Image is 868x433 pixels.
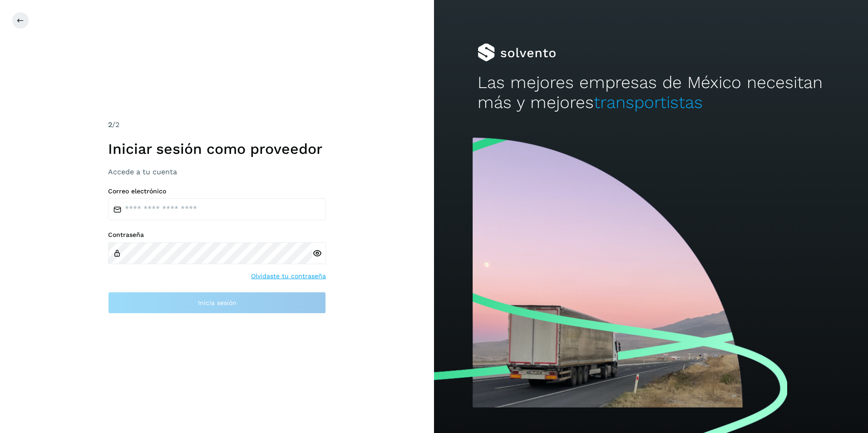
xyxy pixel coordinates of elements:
[108,167,326,176] h3: Accede a tu cuenta
[108,187,326,195] label: Correo electrónico
[251,271,326,281] a: Olvidaste tu contraseña
[108,231,326,239] label: Contraseña
[108,120,112,129] span: 2
[198,300,237,306] span: Inicia sesión
[108,292,326,314] button: Inicia sesión
[108,140,326,157] h1: Iniciar sesión como proveedor
[594,93,703,112] span: transportistas
[478,73,825,113] h2: Las mejores empresas de México necesitan más y mejores
[108,119,326,130] div: /2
